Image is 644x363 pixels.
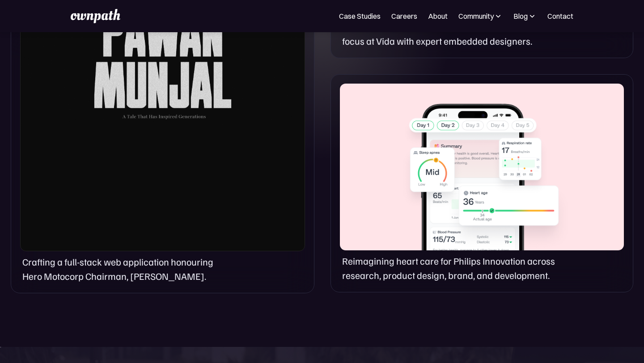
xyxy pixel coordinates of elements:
[339,11,381,21] a: Case Studies
[513,11,537,21] div: Blog
[391,11,417,21] a: Careers
[458,11,494,21] div: Community
[342,20,562,49] p: Driving accelerated execution and sharper product focus at Vida with expert embedded designers.
[428,11,448,21] a: About
[547,11,573,21] a: Contact
[22,255,226,284] p: Crafting a full-stack web application honouring Hero Motocorp Chairman, [PERSON_NAME].
[513,11,528,21] div: Blog
[342,254,562,283] p: Reimagining heart care for Philips Innovation across research, product design, brand, and develop...
[458,11,503,21] div: Community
